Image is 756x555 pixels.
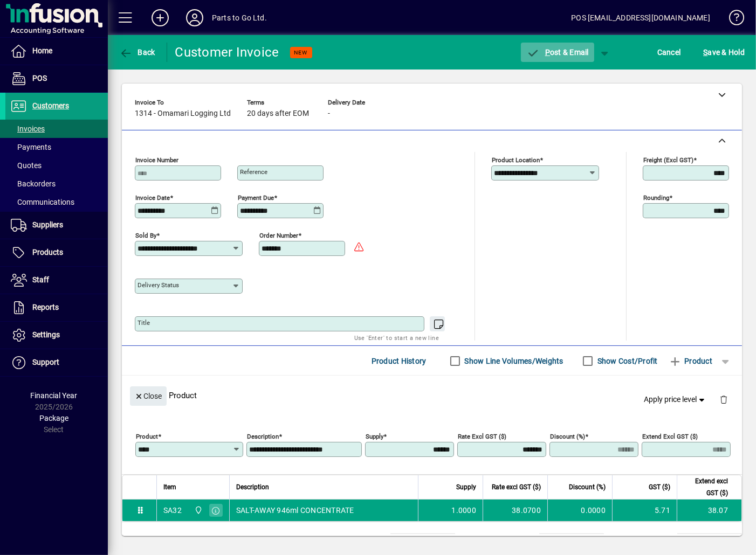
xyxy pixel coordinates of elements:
[456,481,476,493] span: Supply
[5,212,108,239] a: Suppliers
[11,143,51,151] span: Payments
[5,120,108,138] a: Invoices
[32,74,47,82] span: POS
[134,387,162,405] span: Close
[5,239,108,266] a: Products
[247,433,279,440] mat-label: Description
[595,356,658,366] label: Show Cost/Profit
[32,275,49,284] span: Staff
[521,43,594,62] button: Post & Email
[677,534,742,547] td: 38.07
[464,534,539,547] td: Freight (excl GST)
[259,232,298,239] mat-label: Order number
[490,505,541,516] div: 38.0700
[677,499,741,521] td: 38.07
[31,391,78,400] span: Financial Year
[143,8,177,27] button: Add
[236,505,354,516] span: SALT-AWAY 946ml CONCENTRATE
[294,49,308,56] span: NEW
[32,220,63,229] span: Suppliers
[721,2,743,37] a: Knowledge Base
[700,43,747,62] button: Save & Hold
[354,331,439,344] mat-hint: Use 'Enter' to start a new line
[669,352,712,370] span: Product
[655,43,684,62] button: Cancel
[138,319,150,327] mat-label: Title
[326,534,390,547] td: Total Volume
[612,499,677,521] td: 5.71
[212,9,267,26] div: Parts to Go Ltd.
[5,322,108,349] a: Settings
[372,352,427,370] span: Product History
[463,356,563,366] label: Show Line Volumes/Weights
[367,351,431,371] button: Product History
[11,161,42,170] span: Quotes
[11,179,56,188] span: Backorders
[5,175,108,193] a: Backorders
[684,475,728,499] span: Extend excl GST ($)
[613,534,677,547] td: GST exclusive
[649,481,670,493] span: GST ($)
[642,433,698,440] mat-label: Extend excl GST ($)
[5,156,108,175] a: Quotes
[32,330,60,339] span: Settings
[5,138,108,156] a: Payments
[32,101,69,110] span: Customers
[458,433,506,440] mat-label: Rate excl GST ($)
[640,390,711,410] button: Apply price level
[5,349,108,376] a: Support
[663,351,718,371] button: Product
[328,109,330,118] span: -
[547,499,612,521] td: 0.0000
[492,156,540,164] mat-label: Product location
[526,48,589,57] span: ost & Email
[643,194,669,202] mat-label: Rounding
[703,44,745,61] span: ave & Hold
[39,414,68,422] span: Package
[177,8,212,27] button: Profile
[32,358,59,366] span: Support
[32,46,52,55] span: Home
[240,168,267,176] mat-label: Reference
[135,156,178,164] mat-label: Invoice number
[135,232,156,239] mat-label: Sold by
[175,44,279,61] div: Customer Invoice
[492,481,541,493] span: Rate excl GST ($)
[703,48,707,57] span: S
[32,248,63,256] span: Products
[5,193,108,211] a: Communications
[643,156,693,164] mat-label: Freight (excl GST)
[191,504,204,516] span: DAE - Bulk Store
[711,386,737,412] button: Delete
[11,198,74,206] span: Communications
[238,194,274,202] mat-label: Payment due
[135,194,170,202] mat-label: Invoice date
[163,505,182,516] div: SA32
[130,386,167,406] button: Close
[5,65,108,92] a: POS
[119,48,155,57] span: Back
[545,48,550,57] span: P
[5,38,108,65] a: Home
[452,505,477,516] span: 1.0000
[11,124,45,133] span: Invoices
[136,433,158,440] mat-label: Product
[5,294,108,321] a: Reports
[247,109,309,118] span: 20 days after EOM
[550,433,585,440] mat-label: Discount (%)
[127,391,169,400] app-page-header-button: Close
[390,534,455,547] td: 0.0000 M³
[711,394,737,404] app-page-header-button: Delete
[163,481,176,493] span: Item
[108,43,167,62] app-page-header-button: Back
[116,43,158,62] button: Back
[236,481,269,493] span: Description
[366,433,383,440] mat-label: Supply
[5,267,108,294] a: Staff
[122,376,742,415] div: Product
[657,44,681,61] span: Cancel
[569,481,606,493] span: Discount (%)
[571,9,710,26] div: POS [EMAIL_ADDRESS][DOMAIN_NAME]
[138,281,179,289] mat-label: Delivery status
[135,109,231,118] span: 1314 - Omamari Logging Ltd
